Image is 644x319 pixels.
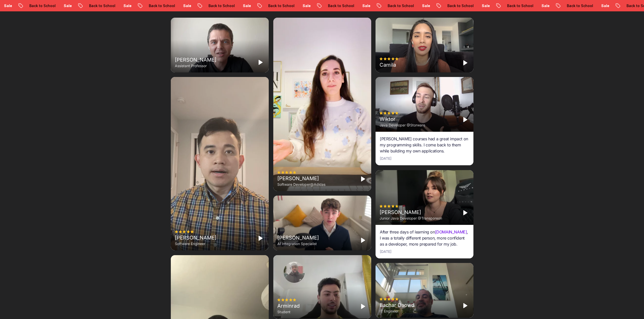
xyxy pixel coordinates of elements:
p: Back to School [80,3,114,8]
p: Back to School [319,3,353,8]
p: Sale [174,3,190,8]
p: Sale [54,3,71,8]
p: Back to School [20,3,54,8]
p: Sale [472,3,489,8]
p: Back to School [557,3,592,8]
p: Back to School [199,3,234,8]
p: Back to School [498,3,532,8]
p: Back to School [438,3,472,8]
p: Sale [532,3,548,8]
p: Back to School [139,3,174,8]
p: Back to School [259,3,293,8]
p: Sale [353,3,369,8]
p: Sale [592,3,608,8]
p: Sale [293,3,309,8]
p: Sale [234,3,250,8]
p: Sale [413,3,429,8]
p: Back to School [378,3,413,8]
p: Sale [114,3,130,8]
